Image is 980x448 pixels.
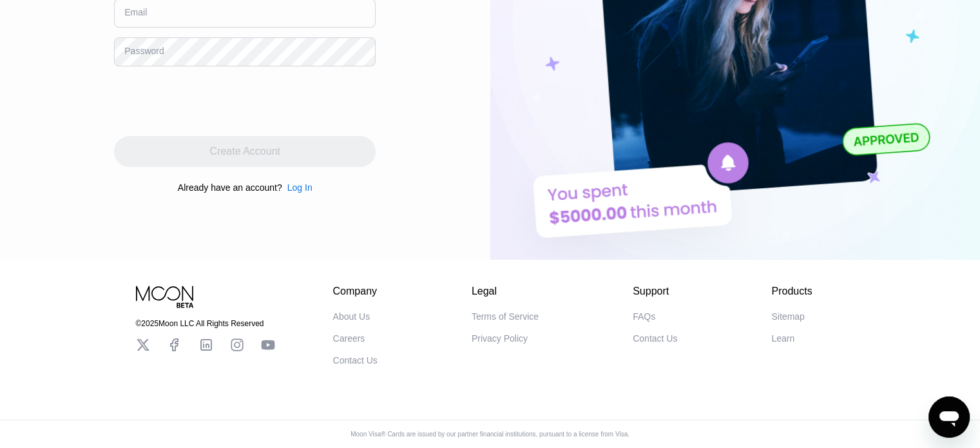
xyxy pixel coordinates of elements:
[771,333,794,344] div: Learn
[771,311,804,322] div: Sitemap
[472,333,528,344] div: Privacy Policy
[633,333,677,344] div: Contact Us
[287,182,312,193] div: Log In
[333,355,378,365] div: Contact Us
[114,76,310,126] iframe: reCAPTCHA
[333,311,370,322] div: About Us
[633,311,655,322] div: FAQs
[124,7,147,17] div: Email
[333,286,378,297] div: Company
[633,286,677,297] div: Support
[340,431,640,438] div: Moon Visa® Cards are issued by our partner financial institutions, pursuant to a license from Visa.
[472,311,539,322] div: Terms of Service
[472,286,539,297] div: Legal
[136,319,275,328] div: © 2025 Moon LLC All Rights Reserved
[333,333,365,344] div: Careers
[178,182,282,193] div: Already have an account?
[124,46,164,56] div: Password
[771,286,812,297] div: Products
[928,396,970,438] iframe: Button to launch messaging window
[282,182,312,193] div: Log In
